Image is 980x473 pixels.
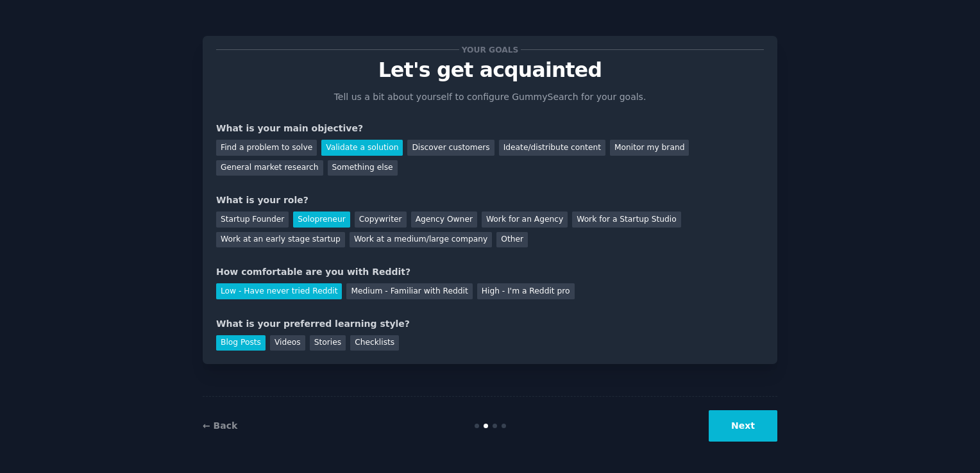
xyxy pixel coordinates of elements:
[216,59,764,81] p: Let's get acquainted
[216,335,266,351] div: Blog Posts
[411,212,477,228] div: Agency Owner
[216,194,764,207] div: What is your role?
[610,140,689,156] div: Monitor my brand
[328,160,398,176] div: Something else
[216,265,764,279] div: How comfortable are you with Reddit?
[216,160,323,176] div: General market research
[216,232,345,248] div: Work at an early stage startup
[477,283,575,299] div: High - I'm a Reddit pro
[328,90,652,104] p: Tell us a bit about yourself to configure GummySearch for your goals.
[310,335,346,351] div: Stories
[407,140,494,156] div: Discover customers
[350,335,399,351] div: Checklists
[216,212,289,228] div: Startup Founder
[293,212,350,228] div: Solopreneur
[216,317,764,331] div: What is your preferred learning style?
[321,140,403,156] div: Validate a solution
[355,212,407,228] div: Copywriter
[499,140,605,156] div: Ideate/distribute content
[496,232,528,248] div: Other
[203,420,237,431] a: ← Back
[216,140,317,156] div: Find a problem to solve
[346,283,472,299] div: Medium - Familiar with Reddit
[350,232,492,248] div: Work at a medium/large company
[572,212,680,228] div: Work for a Startup Studio
[482,212,568,228] div: Work for an Agency
[459,43,521,56] span: Your goals
[709,410,777,442] button: Next
[270,335,305,351] div: Videos
[216,122,764,135] div: What is your main objective?
[216,283,342,299] div: Low - Have never tried Reddit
